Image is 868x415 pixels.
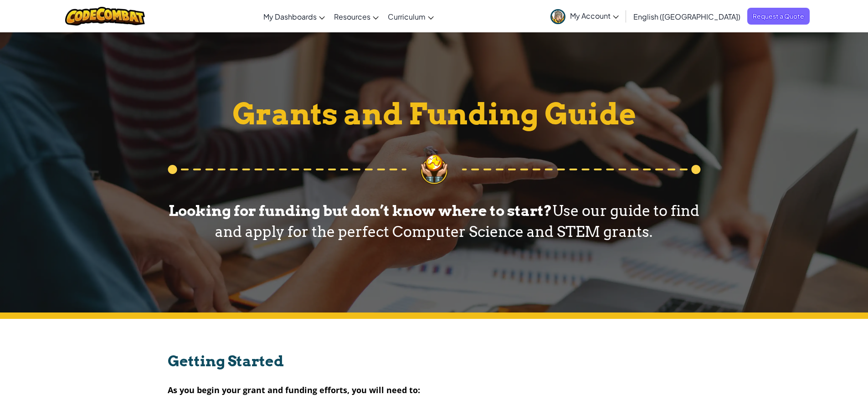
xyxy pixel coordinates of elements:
a: Curriculum [383,4,438,29]
p: Use our guide to find and apply for the perfect Computer Science and STEM grants. [158,200,709,242]
span: Curriculum [388,12,426,21]
span: English ([GEOGRAPHIC_DATA]) [633,12,740,21]
p: Grants and Funding Guide [232,96,636,132]
a: My Dashboards [259,4,329,29]
a: Resources [329,4,383,29]
span: My Dashboards [263,12,317,21]
b: Looking for funding but don’t know where to start? [169,202,552,220]
img: avatar [550,9,565,24]
p: As you begin your grant and funding efforts, you will need to: [168,384,701,395]
img: sec-divider-header.svg [168,154,701,184]
span: My Account [570,11,619,20]
img: CodeCombat logo [65,7,145,26]
a: Request a Quote [747,8,810,25]
a: English ([GEOGRAPHIC_DATA]) [629,4,745,29]
p: Getting Started [168,351,701,372]
span: Resources [334,12,370,21]
a: My Account [546,2,623,31]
